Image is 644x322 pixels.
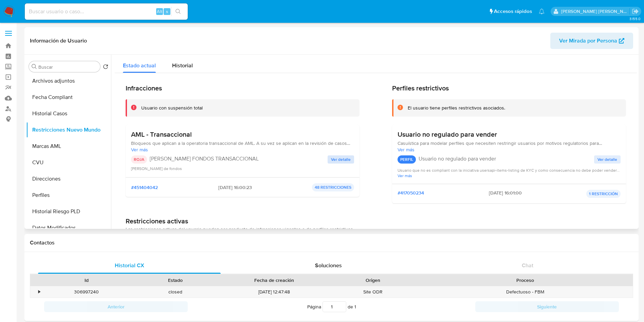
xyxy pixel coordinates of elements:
[333,277,413,284] div: Origen
[307,301,356,312] span: Página de
[26,220,111,236] button: Datos Modificados
[38,64,97,70] input: Buscar
[26,138,111,154] button: Marcas AML
[632,8,639,15] a: Salir
[166,8,168,15] span: s
[171,7,185,16] button: search-icon
[225,277,324,284] div: Fecha de creación
[26,73,111,89] button: Archivos adjuntos
[559,33,617,49] span: Ver Mirada por Persona
[220,286,329,298] div: [DATE] 12:47:48
[550,33,633,49] button: Ver Mirada por Persona
[103,64,108,71] button: Volver al orden por defecto
[539,9,545,14] a: Notificaciones
[26,89,111,105] button: Fecha Compliant
[354,303,356,310] span: 1
[26,122,111,138] button: Restricciones Nuevo Mundo
[131,286,220,298] div: closed
[26,187,111,203] button: Perfiles
[422,277,628,284] div: Proceso
[42,286,131,298] div: 306997240
[26,105,111,122] button: Historial Casos
[522,261,533,269] span: Chat
[315,261,342,269] span: Soluciones
[115,261,144,269] span: Historial CX
[30,37,87,44] h1: Información de Usuario
[47,277,126,284] div: Id
[418,286,633,298] div: Defectuoso - FBM
[30,239,633,246] h1: Contactos
[32,64,37,69] button: Buscar
[44,301,188,312] button: Anterior
[329,286,418,298] div: Site ODR
[494,8,532,15] span: Accesos rápidos
[157,8,162,15] span: Alt
[136,277,215,284] div: Estado
[26,203,111,220] button: Historial Riesgo PLD
[475,301,619,312] button: Siguiente
[26,154,111,171] button: CVU
[561,8,630,15] p: sandra.helbardt@mercadolibre.com
[25,7,188,16] input: Buscar usuario o caso...
[26,171,111,187] button: Direcciones
[38,289,40,295] div: •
